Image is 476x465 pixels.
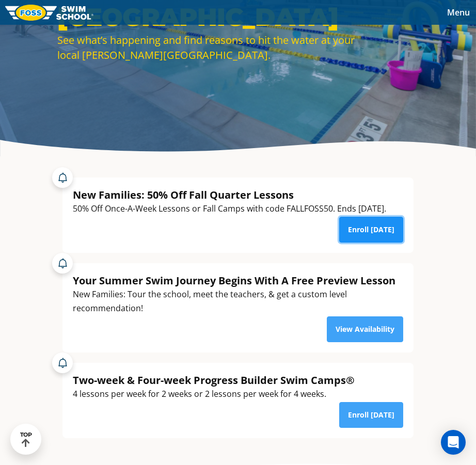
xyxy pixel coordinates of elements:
[441,430,466,455] div: Open Intercom Messenger
[73,274,403,287] div: Your Summer Swim Journey Begins With A Free Preview Lesson
[339,217,403,243] a: Enroll [DATE]
[339,402,403,428] a: Enroll [DATE]
[73,202,386,216] div: 50% Off Once-A-Week Lessons or Fall Camps with code FALLFOSS50. Ends [DATE].
[5,5,93,21] img: FOSS Swim School Logo
[20,431,32,447] div: TOP
[57,33,357,62] div: See what’s happening and find reasons to hit the water at your local [PERSON_NAME][GEOGRAPHIC_DATA].
[73,387,355,401] div: 4 lessons per week for 2 weeks or 2 lessons per week for 4 weeks.
[441,5,476,20] button: Toggle navigation
[327,316,403,342] a: View Availability
[73,287,403,315] div: New Families: Tour the school, meet the teachers, & get a custom level recommendation!
[73,373,355,387] div: Two-week & Four-week Progress Builder Swim Camps®
[73,188,386,202] div: New Families: 50% Off Fall Quarter Lessons
[447,7,470,18] span: Menu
